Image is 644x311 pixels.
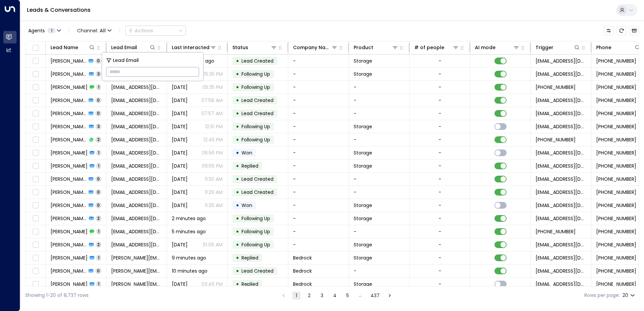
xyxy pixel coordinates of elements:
span: Jul 06, 2025 [172,163,188,169]
span: Charles Scott [51,189,87,196]
span: Storage [354,123,372,130]
div: • [236,55,239,67]
span: Won [241,149,252,156]
td: - [288,225,349,238]
td: - [349,81,410,94]
button: Go to page 437 [369,291,381,300]
span: Storage [354,58,372,64]
div: • [236,252,239,264]
td: - [288,107,349,120]
span: +447567890123 [596,163,636,169]
span: charlsescott221@gmail.com [111,136,162,143]
span: leads@space-station.co.uk [536,189,586,196]
span: charlsescott221@gmail.com [111,163,162,169]
a: Leads & Conversations [27,6,91,14]
span: leads@space-station.co.uk [536,71,586,77]
span: Won [241,202,252,209]
span: leads@space-station.co.uk [536,215,586,222]
span: Storage [354,202,372,209]
span: 3 [96,124,101,129]
div: - [439,149,441,156]
div: Button group with a nested menu [125,26,186,36]
span: Yesterday [172,281,188,287]
span: 3 [96,71,101,77]
div: - [439,163,441,169]
span: 2 [96,137,101,142]
span: 10 minutes ago [172,268,207,274]
span: 1 [96,163,101,169]
span: 0 [95,97,101,103]
span: Charles Scott [51,136,87,143]
span: charlsescott221@gmail.com [111,176,162,182]
button: page 1 [292,291,300,300]
span: Charles Scott [51,110,87,117]
span: leads@space-station.co.uk [536,254,586,261]
span: Constantina Evangelou [51,241,87,248]
span: 0 [95,58,101,64]
span: fred.flinstone@bedrock.com [111,281,162,287]
td: - [288,94,349,107]
button: Go to page 4 [331,291,339,300]
span: Toggle select row [31,136,40,144]
p: 12:45 PM [203,136,223,143]
div: Status [232,43,248,51]
span: Charles Scott [51,58,87,64]
button: Go to page 5 [344,291,352,300]
span: +441234567890 [596,281,636,287]
span: 1 [96,229,101,234]
span: +447567890123 [536,136,576,143]
div: Actions [128,28,153,34]
span: constantinaeva2000@hotmail.com [111,228,162,235]
p: 11:30 AM [205,176,223,182]
div: Lead Email [111,43,156,51]
button: Agents1 [25,26,63,35]
span: 2 minutes ago [172,215,206,222]
td: - [288,199,349,212]
div: AI mode [475,43,495,51]
span: Toggle select row [31,188,40,197]
span: Fred Flinstone [51,254,88,261]
div: Company Name [293,43,331,51]
span: Jul 06, 2025 [172,149,188,156]
span: Lead Email [113,57,139,64]
p: 03:46 PM [201,281,223,287]
div: • [236,200,239,211]
div: • [236,108,239,119]
span: Jul 01, 2025 [172,189,188,196]
span: +447567890123 [596,123,636,130]
div: • [236,239,239,250]
span: fred.flinstone@bedrock.com [111,254,162,261]
span: leads@space-station.co.uk [536,110,586,117]
div: • [236,226,239,237]
span: +441234567890 [596,268,636,274]
span: Replied [241,254,258,261]
span: Toggle select row [31,123,40,131]
span: 1 [96,150,101,155]
span: Following Up [241,228,270,235]
div: Showing 1-20 of 8,737 rows [25,292,89,299]
td: - [349,225,410,238]
span: Toggle select row [31,280,40,288]
div: Lead Name [51,43,95,51]
span: Toggle select row [31,70,40,78]
div: • [236,278,239,290]
span: 0 [95,202,101,208]
span: leads@space-station.co.uk [536,268,586,274]
span: Marie Wylde [51,215,87,222]
div: # of people [414,43,444,51]
span: Storage [354,241,372,248]
span: 1 [96,255,101,261]
span: Charles Scott [51,176,87,182]
div: • [236,147,239,159]
div: - [439,176,441,182]
span: Toggle select row [31,214,40,223]
p: 10:06 AM [203,241,223,248]
div: AI mode [475,43,520,51]
div: • [236,121,239,132]
td: - [288,173,349,185]
span: 0 [95,110,101,116]
span: Following Up [241,84,270,91]
span: Aug 04, 2025 [172,97,188,104]
div: Lead Name [51,43,78,51]
span: Following Up [241,136,270,143]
